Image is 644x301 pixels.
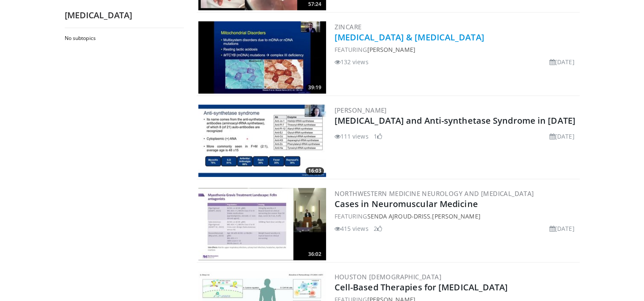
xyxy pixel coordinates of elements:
[335,212,578,221] div: FEATURING ,
[550,57,575,66] li: [DATE]
[335,23,362,31] a: ZINCARE
[367,212,430,220] a: Senda Ajroud-Driss
[335,198,478,210] a: Cases in Neuromuscular Medicine
[65,35,182,42] h2: No subtopics
[335,273,441,281] a: Houston [DEMOGRAPHIC_DATA]
[335,45,578,54] div: FEATURING
[306,250,324,258] span: 36:02
[335,31,484,43] a: [MEDICAL_DATA] & [MEDICAL_DATA]
[198,21,326,94] a: 39:19
[335,115,575,126] a: [MEDICAL_DATA] and Anti-synthetase Syndrome in [DATE]
[198,105,326,177] a: 16:03
[335,189,534,198] a: Northwestern Medicine Neurology and [MEDICAL_DATA]
[367,45,415,54] a: [PERSON_NAME]
[335,224,369,233] li: 415 views
[198,188,326,260] img: d0ab093c-c4bc-4010-a453-cf374f2345d5.300x170_q85_crop-smart_upscale.jpg
[432,212,480,220] a: [PERSON_NAME]
[374,224,382,233] li: 2
[198,21,326,94] img: 51c647f6-689a-4333-8f11-67da1ebed010.300x170_q85_crop-smart_upscale.jpg
[306,167,324,175] span: 16:03
[198,105,326,177] img: d8b2c291-9e59-4136-8389-b227fb84c9c0.300x170_q85_crop-smart_upscale.jpg
[198,188,326,260] a: 36:02
[335,57,369,66] li: 132 views
[306,84,324,91] span: 39:19
[550,224,575,233] li: [DATE]
[335,132,369,141] li: 111 views
[374,132,382,141] li: 1
[306,0,324,8] span: 57:24
[65,10,184,21] h2: [MEDICAL_DATA]
[335,281,508,293] a: Cell-Based Therapies for [MEDICAL_DATA]
[550,132,575,141] li: [DATE]
[335,106,387,114] a: [PERSON_NAME]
